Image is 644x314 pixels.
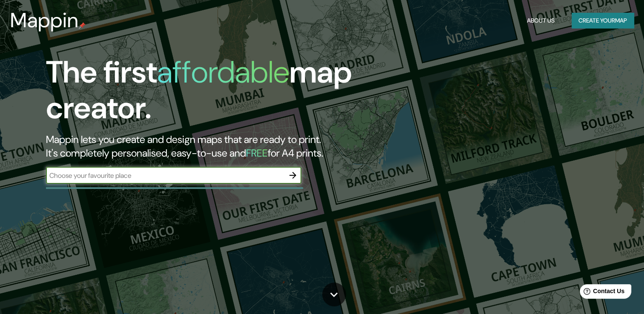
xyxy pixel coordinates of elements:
[568,281,635,305] iframe: Help widget launcher
[46,171,284,180] input: Choose your favourite place
[524,13,558,29] button: About Us
[46,133,368,160] h2: Mappin lets you create and design maps that are ready to print. It's completely personalised, eas...
[157,52,289,92] h1: affordable
[46,54,368,133] h1: The first map creator.
[246,146,268,160] h5: FREE
[572,13,634,29] button: Create yourmap
[79,22,86,29] img: mappin-pin
[10,9,79,32] h3: Mappin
